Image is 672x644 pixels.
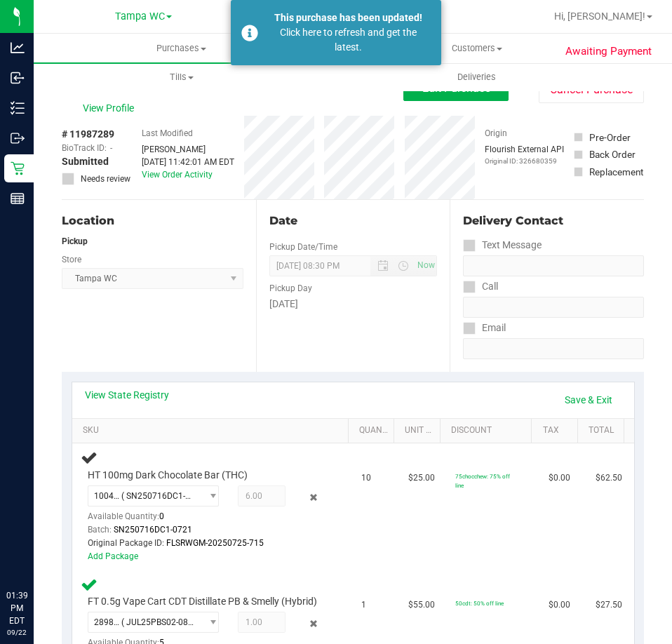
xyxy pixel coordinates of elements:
span: Tills [34,71,328,83]
label: Pickup Day [269,282,312,295]
div: Replacement [589,165,643,179]
a: Tills [34,62,329,92]
span: Customers [330,42,624,55]
span: 75chocchew: 75% off line [455,473,510,489]
span: Hi, [PERSON_NAME]! [554,11,645,22]
p: Original ID: 326680359 [485,156,564,166]
span: $0.00 [549,471,570,485]
strong: Pickup [62,236,88,246]
div: Available Quantity: [88,507,227,534]
label: Origin [485,127,507,140]
a: Customers [329,34,624,63]
inline-svg: Reports [11,192,25,206]
a: Quantity [359,425,389,436]
span: $25.00 [408,471,435,485]
div: Back Order [589,147,636,161]
div: Date [269,213,438,229]
div: Location [62,213,243,229]
a: View Order Activity [142,170,213,180]
span: Batch: [88,525,112,535]
a: Deliveries [329,62,624,92]
div: Pre-Order [589,130,631,145]
div: [DATE] [269,297,438,311]
inline-svg: Retail [11,161,25,175]
a: View State Registry [85,388,169,402]
a: Add Package [88,551,138,561]
span: HT 100mg Dark Chocolate Bar (THC) [88,469,248,482]
input: Format: (999) 999-9999 [463,297,644,318]
div: This purchase has been updated! [266,11,431,25]
span: Purchases [34,42,329,55]
span: 50cdt: 50% off line [455,600,504,607]
span: $62.50 [596,471,622,485]
label: Email [463,318,506,338]
inline-svg: Analytics [11,41,25,55]
input: Format: (999) 999-9999 [463,255,644,276]
a: Total [589,425,618,436]
span: 2898379830954113 [94,617,122,627]
span: Needs review [81,173,130,185]
span: Awaiting Payment [565,43,652,60]
span: $27.50 [596,598,622,612]
label: Last Modified [142,127,193,140]
span: View Profile [83,101,139,116]
span: Deliveries [438,71,515,83]
span: - [110,142,112,154]
a: Tax [543,425,572,436]
a: Purchases [34,34,329,63]
span: ( SN250716DC1-0721 | orig: FLSRWGM-20250725-715 ) [121,491,196,501]
a: Discount [451,425,526,436]
span: $55.00 [408,598,435,612]
inline-svg: Inbound [11,71,25,85]
a: Unit Price [405,425,434,436]
span: # 11987289 [62,127,114,142]
div: Flourish External API [485,143,564,166]
a: Save & Exit [556,388,621,412]
a: SKU [83,425,342,436]
div: Click here to refresh and get the latest. [266,25,431,55]
span: BioTrack ID: [62,142,107,154]
span: 10 [361,471,371,485]
label: Store [62,253,81,266]
span: select [201,612,218,632]
span: Submitted [62,154,109,169]
label: Pickup Date/Time [269,241,337,253]
span: Tampa WC [115,11,165,22]
div: [PERSON_NAME] [142,143,234,156]
inline-svg: Outbound [11,131,25,145]
label: Call [463,276,498,297]
span: $0.00 [549,598,570,612]
p: 09/22 [6,627,27,638]
iframe: Resource center [14,532,56,574]
span: select [201,486,218,506]
span: SN250716DC1-0721 [114,525,192,535]
p: 01:39 PM EDT [6,589,27,627]
span: Original Package ID: [88,538,164,548]
span: 1004662548632427 [94,491,121,501]
span: 1 [361,598,366,612]
div: Delivery Contact [463,213,644,229]
div: [DATE] 11:42:01 AM EDT [142,156,234,168]
span: ( JUL25PBS02-0807 | orig: FLSRWGM-20250813-1033 ) [121,617,195,627]
label: Text Message [463,235,542,255]
span: 0 [159,511,164,521]
inline-svg: Inventory [11,101,25,115]
span: FT 0.5g Vape Cart CDT Distillate PB & Smelly (Hybrid) [88,595,317,608]
span: FLSRWGM-20250725-715 [166,538,264,548]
